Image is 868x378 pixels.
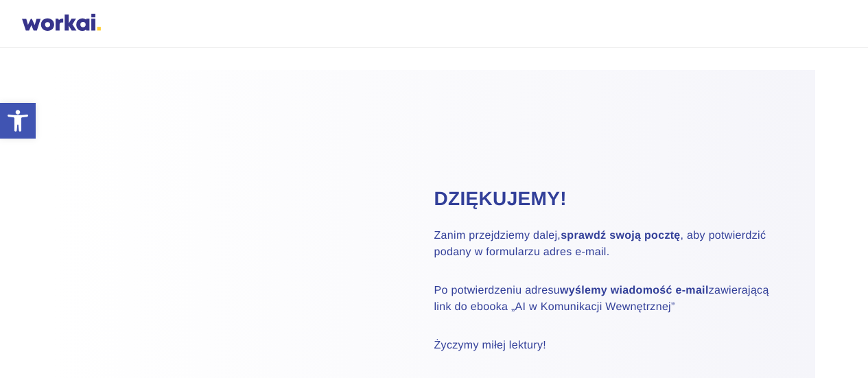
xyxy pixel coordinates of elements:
h2: Dziękujemy! [434,186,781,212]
p: Po potwierdzeniu adresu zawierającą link do ebooka „AI w Komunikacji Wewnętrznej” [434,283,781,316]
strong: wyślemy wiadomość e-mail [560,285,709,296]
p: Życzymy miłej lektury! [434,338,781,354]
p: Zanim przejdziemy dalej, , aby potwierdzić podany w formularzu adres e-mail. [434,228,781,261]
strong: sprawdź swoją pocztę [561,230,680,241]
